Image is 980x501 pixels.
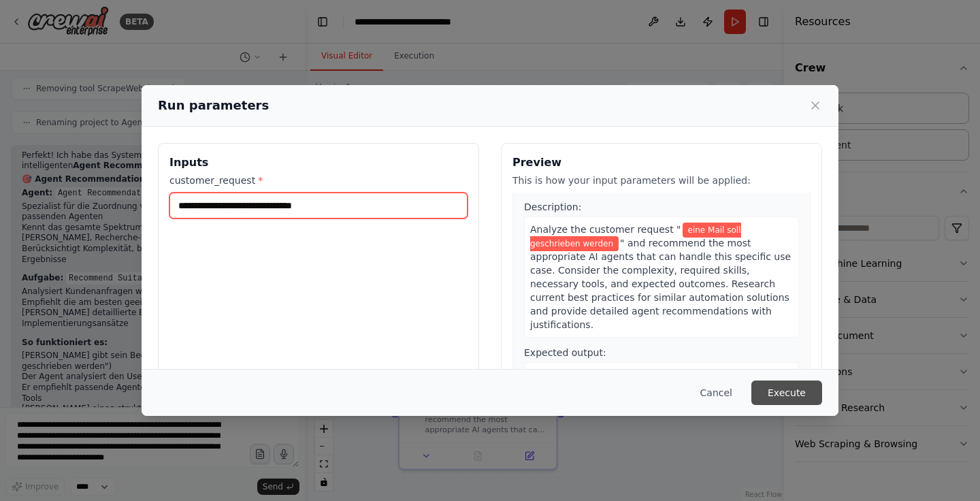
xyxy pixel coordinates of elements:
[689,381,743,405] button: Cancel
[530,238,791,330] span: " and recommend the most appropriate AI agents that can handle this specific use case. Consider t...
[524,201,581,212] span: Description:
[530,224,681,235] span: Analyze the customer request "
[512,155,811,171] h3: Preview
[751,381,822,405] button: Execute
[158,96,269,115] h2: Run parameters
[530,223,741,251] span: Variable: customer_request
[512,174,811,187] p: This is how your input parameters will be applied:
[524,347,606,358] span: Expected output:
[169,174,468,187] label: customer_request
[169,155,468,171] h3: Inputs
